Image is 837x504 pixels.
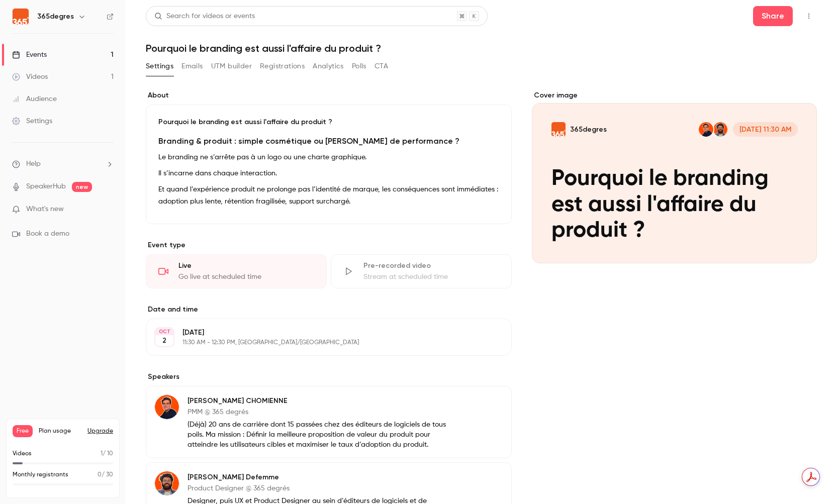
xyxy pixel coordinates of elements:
button: Analytics [313,58,344,74]
p: 11:30 AM - 12:30 PM, [GEOGRAPHIC_DATA]/[GEOGRAPHIC_DATA] [182,339,458,347]
p: [DATE] [182,328,458,338]
button: CTA [375,58,388,74]
div: Events [12,50,47,60]
h1: Pourquoi le branding est aussi l'affaire du produit ? [146,42,817,54]
p: / 10 [101,449,113,458]
span: 1 [101,451,103,457]
label: About [146,90,512,100]
p: Videos [13,449,32,458]
div: Live [178,261,314,271]
h6: 365degres [37,12,74,22]
p: Monthly registrants [13,470,68,479]
a: SpeakerHub [26,181,66,192]
label: Cover image [532,90,817,100]
p: Le branding ne s’arrête pas à un logo ou une charte graphique. [158,151,499,163]
span: What's new [26,204,64,215]
button: Emails [181,58,203,74]
div: Videos [12,72,48,82]
div: Go live at scheduled time [178,272,314,282]
section: Cover image [532,90,817,263]
p: Et quand l’expérience produit ne prolonge pas l’identité de marque, les conséquences sont immédia... [158,183,499,208]
button: UTM builder [211,58,252,74]
p: [PERSON_NAME] CHOMIENNE [188,396,446,406]
span: 0 [98,472,102,478]
span: Plan usage [39,427,81,435]
div: Hélène CHOMIENNE[PERSON_NAME] CHOMIENNEPMM @ 365 degrés(Déjà) 20 ans de carrière dont 15 passées ... [146,386,512,458]
p: Il s’incarne dans chaque interaction. [158,167,499,179]
div: Pre-recorded videoStream at scheduled time [331,254,512,288]
label: Date and time [146,305,512,315]
button: Share [753,6,793,26]
img: Hélène CHOMIENNE [155,395,179,419]
button: Registrations [260,58,305,74]
span: Book a demo [26,229,69,239]
div: LiveGo live at scheduled time [146,254,327,288]
p: (Déjà) 20 ans de carrière dont 15 passées chez des éditeurs de logiciels de tous poils. Ma missio... [188,420,446,450]
strong: Branding & produit : simple cosmétique ou [PERSON_NAME] de performance ? [158,136,459,146]
p: [PERSON_NAME] Defemme [188,472,446,482]
div: OCT [155,328,173,335]
button: Settings [146,58,173,74]
span: Free [13,425,33,437]
p: PMM @ 365 degrés [188,407,446,417]
button: Polls [352,58,366,74]
span: Help [26,159,41,169]
label: Speakers [146,372,512,382]
p: Pourquoi le branding est aussi l'affaire du produit ? [158,117,499,127]
p: Event type [146,240,512,250]
div: Search for videos or events [154,11,255,22]
img: 365degres [13,9,29,25]
li: help-dropdown-opener [12,159,114,169]
img: Doriann Defemme [155,471,179,495]
button: Upgrade [87,427,113,435]
p: Product Designer @ 365 degrés [188,483,446,493]
div: Audience [12,94,57,104]
p: / 30 [98,470,113,479]
div: Settings [12,116,52,126]
div: Pre-recorded video [363,261,499,271]
div: Stream at scheduled time [363,272,499,282]
p: 2 [162,336,166,346]
span: new [72,182,92,192]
